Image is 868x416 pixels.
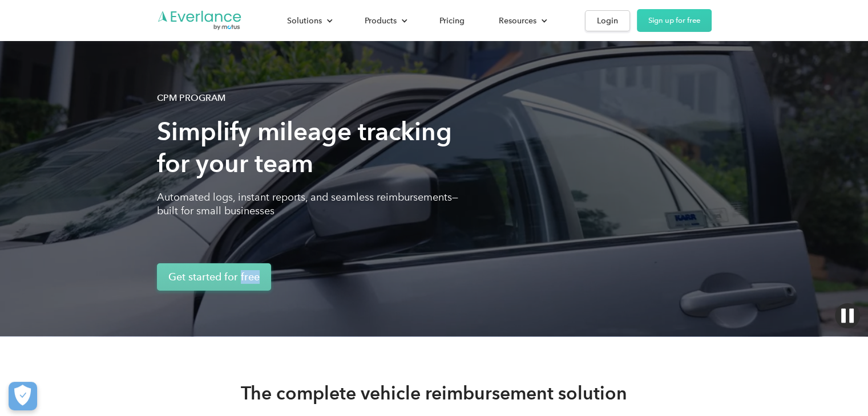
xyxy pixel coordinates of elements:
[157,116,465,180] h1: Simplify mileage tracking for your team
[637,9,712,32] a: Sign up for free
[9,382,37,410] button: Cookies Settings
[365,14,397,28] div: Products
[157,190,465,218] p: Automated logs, instant reports, and seamless reimbursements—built for small businesses
[585,10,630,31] a: Login
[157,10,243,31] a: Go to homepage
[499,14,536,28] div: Resources
[157,382,712,405] h2: The complete vehicle reimbursement solution
[287,14,322,28] div: Solutions
[428,11,476,31] a: Pricing
[276,11,342,31] div: Solutions
[439,14,465,28] div: Pricing
[835,303,860,328] img: Pause video
[157,91,225,105] div: CPM Program
[487,11,556,31] div: Resources
[157,263,271,291] a: Get started for free
[597,14,618,28] div: Login
[353,11,417,31] div: Products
